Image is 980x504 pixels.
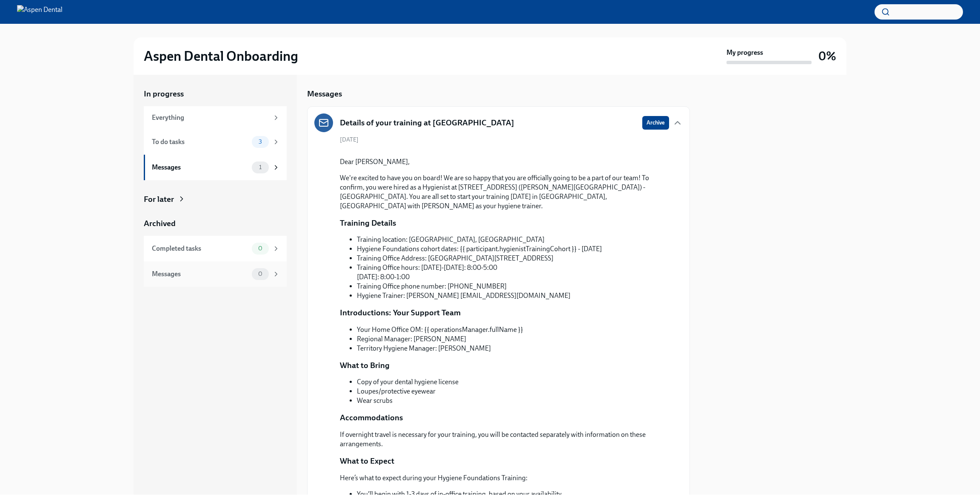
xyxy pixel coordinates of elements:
[340,473,669,483] p: Here’s what to expect during your Hygiene Foundations Training:
[340,157,669,167] p: Dear [PERSON_NAME],
[357,263,602,282] li: Training Office hours: [DATE]-[DATE]: 8:00-5:00 [DATE]: 8:00-1:00
[357,490,669,499] li: You'll begin with 1-3 days of in-office training, based on your availability.
[253,245,268,252] span: 0
[253,271,268,277] span: 0
[647,119,665,127] span: Archive
[340,173,669,211] p: We're excited to have you on board! We are so happy that you are officially going to be a part of...
[152,137,248,147] div: To do tasks
[144,194,287,205] a: For later
[357,396,459,405] li: Wear scrubs
[152,113,269,122] div: Everything
[357,325,523,334] li: Your Home Office OM: {{ operationsManager.fullName }}
[642,116,669,130] button: Archive
[357,254,602,263] li: Training Office Address: [GEOGRAPHIC_DATA][STREET_ADDRESS]
[152,244,248,253] div: Completed tasks
[340,218,396,229] p: Training Details
[340,136,359,144] span: [DATE]
[152,269,248,279] div: Messages
[357,282,602,291] li: Training Office phone number: [PHONE_NUMBER]
[144,155,287,180] a: Messages1
[144,129,287,155] a: To do tasks3
[144,218,287,229] a: Archived
[144,194,174,205] div: For later
[254,139,267,145] span: 3
[357,244,602,254] li: Hygiene Foundations cohort dates: {{ participant.hygienistTrainingCohort }} - [DATE]
[340,360,390,371] p: What to Bring
[307,88,342,99] h5: Messages
[144,88,287,99] a: In progress
[144,236,287,261] a: Completed tasks0
[340,307,461,318] p: Introductions: Your Support Team
[357,344,523,353] li: Territory Hygiene Manager: [PERSON_NAME]
[340,412,403,423] p: Accommodations
[357,334,523,344] li: Regional Manager: [PERSON_NAME]
[144,106,287,129] a: Everything
[17,5,63,19] img: Aspen Dental
[818,48,836,64] h3: 0%
[152,163,248,172] div: Messages
[254,164,267,170] span: 1
[357,387,459,396] li: Loupes/protective eyewear
[357,377,459,387] li: Copy of your dental hygiene license
[340,456,394,467] p: What to Expect
[726,48,763,57] strong: My progress
[144,261,287,287] a: Messages0
[340,430,669,449] p: If overnight travel is necessary for your training, you will be contacted separately with informa...
[144,48,298,65] h2: Aspen Dental Onboarding
[340,117,514,128] h5: Details of your training at [GEOGRAPHIC_DATA]
[357,291,602,300] li: Hygiene Trainer: [PERSON_NAME] [EMAIL_ADDRESS][DOMAIN_NAME]
[357,235,602,244] li: Training location: [GEOGRAPHIC_DATA], [GEOGRAPHIC_DATA]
